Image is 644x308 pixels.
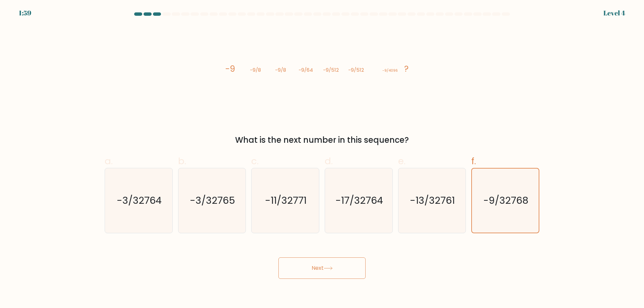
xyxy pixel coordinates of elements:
tspan: -9/8 [250,66,261,73]
div: 1:59 [19,8,31,18]
button: Next [278,257,366,279]
text: -17/32764 [335,194,383,207]
tspan: -9/8 [275,66,286,73]
text: -3/32764 [117,194,162,207]
text: -13/32761 [410,194,455,207]
div: What is the next number in this sequence? [109,134,535,146]
span: a. [105,155,113,168]
tspan: -9/512 [348,66,364,73]
span: d. [325,155,333,168]
tspan: -9/64 [299,66,313,73]
tspan: -9/512 [323,66,339,73]
tspan: -9 [225,63,235,75]
text: -9/32768 [484,194,529,207]
span: f. [471,155,476,168]
span: e. [398,155,406,168]
text: -3/32765 [190,194,235,207]
text: -11/32771 [265,194,307,207]
div: Level 4 [603,8,625,18]
tspan: -9/4096 [382,68,398,73]
tspan: ? [404,63,409,75]
span: c. [251,155,259,168]
span: b. [178,155,186,168]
